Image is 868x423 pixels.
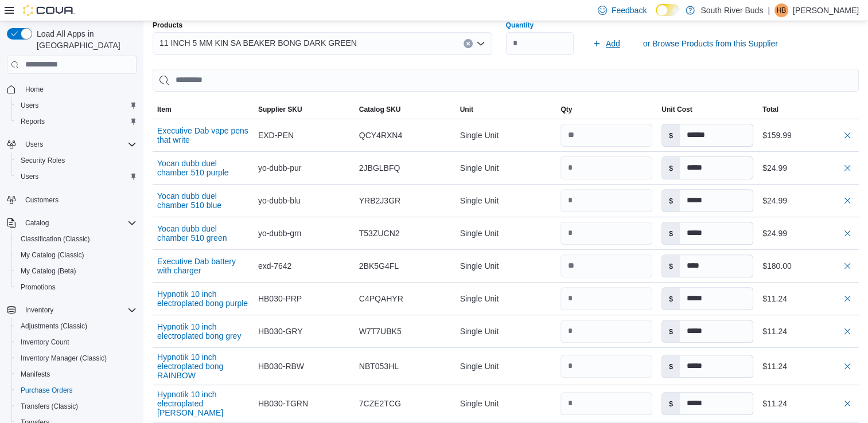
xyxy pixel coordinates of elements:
[21,172,38,181] span: Users
[762,161,854,175] div: $24.99
[2,302,141,318] button: Inventory
[359,128,402,142] span: QCY4RXN4
[157,322,249,340] button: Hypnotik 10 inch electroplated bong grey
[21,386,73,395] span: Purchase Orders
[11,263,141,279] button: My Catalog (Beta)
[21,250,84,260] span: My Catalog (Classic)
[359,324,402,338] span: W7T7UBK5
[456,222,556,245] div: Single Unit
[25,218,49,228] span: Catalog
[21,303,137,317] span: Inventory
[16,399,83,413] a: Transfers (Classic)
[11,350,141,366] button: Inventory Manager (Classic)
[25,140,43,149] span: Users
[16,351,111,365] a: Inventory Manager (Classic)
[16,154,137,167] span: Security Roles
[456,355,556,378] div: Single Unit
[21,138,48,151] button: Users
[157,390,249,417] button: Hypnotik 10 inch electroplated [PERSON_NAME]
[16,280,137,294] span: Promotions
[359,359,399,373] span: NBT053HL
[153,21,182,30] label: Products
[661,105,692,114] span: Unit Cost
[157,191,249,210] button: Yocan dubb duel chamber 510 blue
[456,320,556,343] div: Single Unit
[612,5,647,16] span: Feedback
[656,16,656,17] span: Dark Mode
[762,324,854,338] div: $11.24
[258,226,302,240] span: yo-dubb-grn
[768,3,770,17] p: |
[762,259,854,273] div: $180.00
[762,292,854,305] div: $11.24
[157,224,249,242] button: Yocan dubb duel chamber 510 green
[157,289,249,308] button: Hypnotik 10 inch electroplated bong purple
[359,292,403,305] span: C4PQAHYR
[762,105,779,114] span: Total
[157,159,249,177] button: Yocan dubb duel chamber 510 purple
[16,280,60,294] a: Promotions
[16,99,43,112] a: Users
[762,226,854,240] div: $24.99
[157,126,249,144] button: Executive Dab vape pens that write
[2,81,141,97] button: Home
[11,231,141,247] button: Classification (Classic)
[258,259,291,273] span: exd-7642
[11,279,141,295] button: Promotions
[587,32,625,55] button: Add
[662,190,680,211] label: $
[25,305,53,315] span: Inventory
[21,101,38,110] span: Users
[662,124,680,146] label: $
[16,399,137,413] span: Transfers (Classic)
[657,100,758,119] button: Unit Cost
[16,248,137,262] span: My Catalog (Classic)
[11,97,141,113] button: Users
[560,105,572,114] span: Qty
[21,303,58,317] button: Inventory
[157,257,249,275] button: Executive Dab battery with charger
[16,170,43,183] a: Users
[11,169,141,185] button: Users
[21,193,63,207] a: Customers
[21,354,107,363] span: Inventory Manager (Classic)
[16,264,137,278] span: My Catalog (Beta)
[758,100,859,119] button: Total
[25,85,44,94] span: Home
[16,248,89,262] a: My Catalog (Classic)
[662,255,680,277] label: $
[662,393,680,414] label: $
[16,115,137,128] span: Reports
[16,319,92,333] a: Adjustments (Classic)
[258,105,302,114] span: Supplier SKU
[16,351,137,365] span: Inventory Manager (Classic)
[258,128,294,142] span: EXD-PEN
[476,39,485,48] button: Open list of options
[21,402,78,411] span: Transfers (Classic)
[456,124,556,147] div: Single Unit
[11,318,141,334] button: Adjustments (Classic)
[25,195,59,205] span: Customers
[11,382,141,398] button: Purchase Orders
[21,283,56,292] span: Promotions
[11,113,141,130] button: Reports
[23,5,75,16] img: Cova
[762,397,854,410] div: $11.24
[258,324,303,338] span: HB030-GRY
[21,82,137,96] span: Home
[456,254,556,277] div: Single Unit
[16,232,137,246] span: Classification (Classic)
[21,193,137,207] span: Customers
[460,105,473,114] span: Unit
[21,216,53,230] button: Catalog
[16,232,95,246] a: Classification (Classic)
[2,136,141,152] button: Users
[21,117,45,126] span: Reports
[456,156,556,179] div: Single Unit
[359,105,401,114] span: Catalog SKU
[16,383,77,397] a: Purchase Orders
[21,322,87,331] span: Adjustments (Classic)
[16,115,49,128] a: Reports
[258,292,302,305] span: HB030-PRP
[159,36,357,50] span: 11 INCH 5 MM KIN SA BEAKER BONG DARK GREEN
